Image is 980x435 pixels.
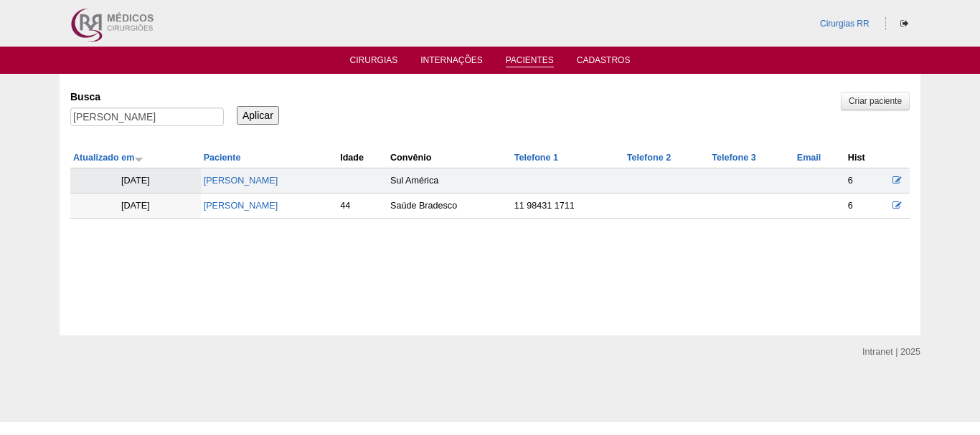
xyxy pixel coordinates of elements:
td: [DATE] [70,168,201,193]
td: Sul América [387,168,512,193]
th: Convênio [387,148,512,168]
td: [DATE] [70,193,201,219]
a: Cadastros [577,55,631,70]
a: Cirurgias RR [820,19,870,29]
td: 6 [845,193,884,219]
td: 6 [845,168,884,193]
a: [PERSON_NAME] [204,201,278,211]
input: Aplicar [237,106,279,125]
img: ordem crescente [134,154,143,163]
a: Internações [420,55,483,70]
a: Telefone 2 [627,153,671,163]
a: Atualizado em [73,153,143,163]
th: Idade [337,148,387,168]
label: Busca [70,90,224,104]
a: Telefone 3 [712,153,755,163]
td: 11 98431 1711 [512,193,624,219]
a: [PERSON_NAME] [204,176,278,186]
a: Cirurgias [350,55,398,70]
a: Criar paciente [841,92,910,110]
td: 44 [337,193,387,219]
i: Sair [900,19,908,28]
a: Telefone 1 [514,153,558,163]
td: Saúde Bradesco [387,193,512,219]
a: Pacientes [506,55,554,67]
div: Intranet | 2025 [862,345,920,359]
th: Hist [845,148,884,168]
input: Digite os termos que você deseja procurar. [70,107,224,126]
a: Paciente [204,153,241,163]
a: Email [797,153,821,163]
